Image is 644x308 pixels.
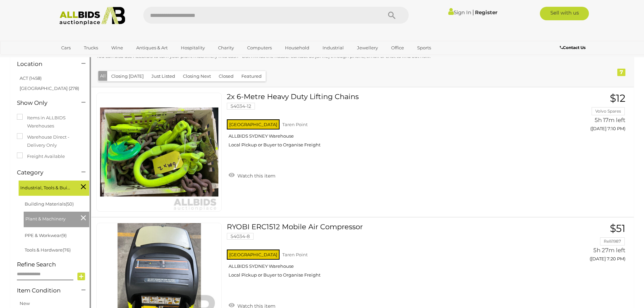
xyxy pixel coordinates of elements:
[227,170,277,180] a: Watch this item
[20,301,30,306] a: New
[57,42,75,53] a: Cars
[17,169,71,176] h4: Category
[17,100,71,106] h4: Show Only
[17,114,84,130] label: Items in ALLBIDS Warehouses
[25,247,71,253] a: Tools & Hardware(76)
[375,7,409,24] button: Search
[17,287,71,294] h4: Item Condition
[243,42,276,53] a: Computers
[232,223,538,283] a: RYOBI ERC1512 Mobile Air Compressor 54034-8 [GEOGRAPHIC_DATA] Taren Point ALLBIDS SYDNEY Warehous...
[475,9,497,16] a: Register
[214,42,238,53] a: Charity
[215,71,238,81] button: Closed
[66,201,74,207] span: (50)
[20,86,79,91] a: [GEOGRAPHIC_DATA] (278)
[17,133,84,149] label: Warehouse Direct - Delivery Only
[100,93,218,211] img: 54034-12a.jpeg
[20,75,42,81] a: ACT (1458)
[237,71,266,81] button: Featured
[107,71,148,81] button: Closing [DATE]
[179,71,215,81] button: Closing Next
[236,173,276,179] span: Watch this item
[610,222,625,235] span: $51
[617,69,625,76] div: 7
[56,7,129,25] img: Allbids.com.au
[549,93,627,135] a: $12 Volvo Spares 5h 17m left ([DATE] 7:10 PM)
[25,201,74,207] a: Building Materials(50)
[472,8,474,16] span: |
[25,213,76,223] span: Plant & Machinery
[560,45,586,50] b: Contact Us
[540,7,589,20] a: Sell with us
[281,42,314,53] a: Household
[98,71,108,81] button: All
[232,93,538,153] a: 2x 6-Metre Heavy Duty Lifting Chains 54034-12 [GEOGRAPHIC_DATA] Taren Point ALLBIDS SYDNEY Wareho...
[353,42,382,53] a: Jewellery
[17,61,71,67] h4: Location
[549,223,627,265] a: $51 Relli1987 5h 27m left ([DATE] 7:20 PM)
[132,42,172,53] a: Antiques & Art
[413,42,435,53] a: Sports
[17,261,89,268] h4: Refine Search
[387,42,408,53] a: Office
[610,92,625,104] span: $12
[448,9,471,16] a: Sign In
[560,44,587,51] a: Contact Us
[25,233,67,238] a: PPE & Workwear(9)
[61,233,67,238] span: (9)
[79,42,102,53] a: Trucks
[63,247,71,253] span: (76)
[57,53,114,65] a: [GEOGRAPHIC_DATA]
[107,42,127,53] a: Wine
[318,42,348,53] a: Industrial
[176,42,209,53] a: Hospitality
[147,71,179,81] button: Just Listed
[17,152,65,160] label: Freight Available
[20,182,71,192] span: Industrial, Tools & Building Supplies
